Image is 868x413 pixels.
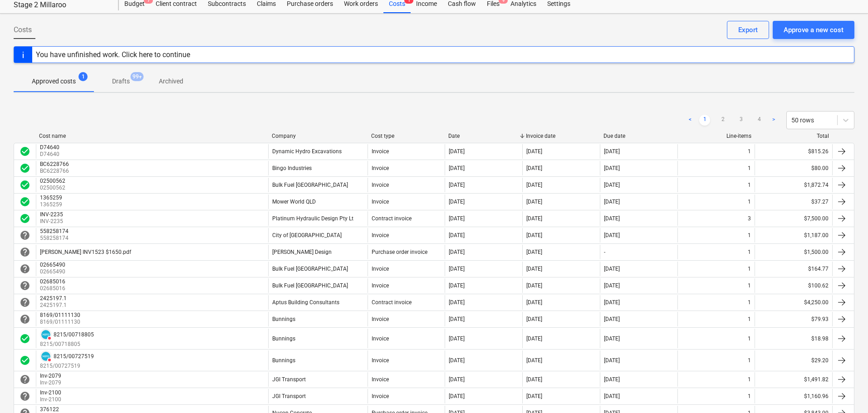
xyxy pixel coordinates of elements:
[526,266,542,272] div: [DATE]
[272,133,364,139] div: Company
[20,374,30,385] div: Invoice is waiting for an approval
[372,199,389,205] div: Invoice
[755,262,832,276] div: $164.77
[40,285,67,292] p: 02685016
[748,316,751,322] div: 1
[604,266,620,272] div: [DATE]
[272,357,295,364] div: Bunnings
[449,199,465,205] div: [DATE]
[755,329,832,348] div: $18.98
[40,262,65,268] div: 02665490
[526,199,542,205] div: [DATE]
[40,228,69,234] div: 558258174
[748,335,751,342] div: 1
[699,115,710,126] a: Page 1 is your current page
[272,249,332,255] div: [PERSON_NAME] Design
[40,161,69,167] div: BC6228766
[681,133,751,139] div: Line-items
[755,194,832,209] div: $37.27
[272,199,316,205] div: Mower World QLD
[604,232,620,238] div: [DATE]
[449,215,465,222] div: [DATE]
[40,234,70,242] p: 558258174
[272,266,348,272] div: Bulk Fuel [GEOGRAPHIC_DATA]
[685,115,696,126] a: Previous page
[372,165,389,171] div: Invoice
[40,184,67,192] p: 02500562
[20,263,30,274] span: help
[727,21,769,39] button: Export
[372,357,389,364] div: Invoice
[32,77,76,86] p: Approved costs
[40,312,80,318] div: 8169/01111130
[604,165,620,171] div: [DATE]
[39,133,265,139] div: Cost name
[20,213,30,224] span: check_circle
[372,215,412,222] div: Contract invoice
[748,299,751,306] div: 1
[20,391,30,402] div: Invoice is waiting for an approval
[272,299,339,306] div: Aptus Building Consultants
[604,282,620,289] div: [DATE]
[738,24,758,36] div: Export
[40,211,63,218] div: INV-2235
[449,232,465,238] div: [DATE]
[449,299,465,306] div: [DATE]
[748,148,751,155] div: 1
[526,299,542,306] div: [DATE]
[449,282,465,289] div: [DATE]
[449,165,465,171] div: [DATE]
[40,194,62,201] div: 1365259
[748,393,751,399] div: 1
[526,335,542,342] div: [DATE]
[755,278,832,293] div: $100.62
[755,144,832,159] div: $815.26
[40,144,59,151] div: D74640
[20,247,30,258] span: help
[272,232,342,238] div: City of [GEOGRAPHIC_DATA]
[449,182,465,188] div: [DATE]
[736,115,746,126] a: Page 3
[768,115,779,126] a: Next page
[449,376,465,383] div: [DATE]
[20,230,30,241] span: help
[755,228,832,243] div: $1,187.00
[823,369,868,413] iframe: Chat Widget
[372,393,389,399] div: Invoice
[14,24,32,35] span: Costs
[448,133,519,139] div: Date
[20,213,30,224] div: Invoice was approved
[20,280,30,291] span: help
[40,218,65,225] p: INV-2235
[20,391,30,402] span: help
[54,353,94,360] div: 8215/00727519
[449,316,465,322] div: [DATE]
[603,133,674,139] div: Due date
[20,146,30,157] span: check_circle
[20,230,30,241] div: Invoice is waiting for an approval
[372,299,412,306] div: Contract invoice
[20,196,30,207] span: check_circle
[526,133,596,139] div: Invoice date
[41,330,50,339] img: xero.svg
[272,376,306,383] div: JGI Transport
[755,245,832,259] div: $1,500.00
[20,263,30,274] div: Invoice is waiting for an approval
[526,182,542,188] div: [DATE]
[526,357,542,364] div: [DATE]
[604,393,620,399] div: [DATE]
[40,389,61,396] div: Inv-2100
[372,249,427,255] div: Purchase order invoice
[20,374,30,385] span: help
[759,133,829,139] div: Total
[40,350,52,362] div: Invoice has been synced with Xero and its status is currently DELETED
[604,316,620,322] div: [DATE]
[372,376,389,383] div: Invoice
[40,151,61,158] p: D74640
[40,396,63,403] p: Inv-2100
[748,165,751,171] div: 1
[40,295,67,301] div: 2425197.1
[272,182,348,188] div: Bulk Fuel [GEOGRAPHIC_DATA]
[272,165,312,171] div: Bingo Industries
